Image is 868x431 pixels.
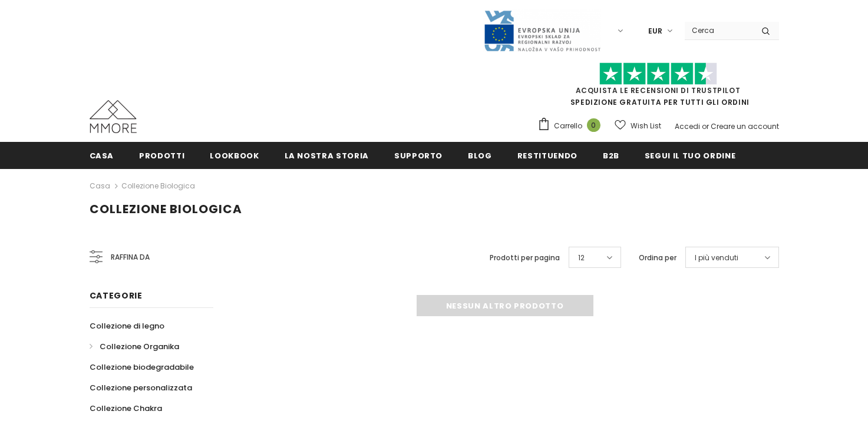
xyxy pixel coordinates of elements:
span: Restituendo [517,150,577,161]
span: Lookbook [210,150,259,161]
a: Collezione biologica [121,181,195,191]
a: Blog [468,142,492,168]
span: Collezione Chakra [90,403,162,414]
a: Collezione personalizzata [90,377,192,398]
span: I più venduti [695,252,738,264]
span: Wish List [631,120,661,132]
span: or [702,121,709,131]
a: Javni Razpis [483,25,601,35]
a: Collezione Organika [90,336,179,357]
a: Carrello 0 [537,117,606,135]
a: La nostra storia [285,142,369,168]
a: Lookbook [210,142,259,168]
span: Casa [90,150,114,161]
span: EUR [648,25,662,37]
a: Casa [90,179,110,193]
a: Acquista le recensioni di TrustPilot [576,85,741,95]
span: Collezione biodegradabile [90,362,194,373]
a: Restituendo [517,142,577,168]
a: Prodotti [139,142,184,168]
a: Accedi [675,121,700,131]
span: Collezione biologica [90,201,242,217]
span: B2B [603,150,619,161]
span: Prodotti [139,150,184,161]
label: Prodotti per pagina [490,252,560,264]
span: La nostra storia [285,150,369,161]
span: 12 [578,252,585,264]
a: Segui il tuo ordine [645,142,735,168]
span: SPEDIZIONE GRATUITA PER TUTTI GLI ORDINI [537,68,779,107]
a: Collezione biodegradabile [90,357,194,377]
label: Ordina per [639,252,676,264]
a: Collezione di legno [90,316,164,336]
span: 0 [587,118,600,132]
a: Collezione Chakra [90,398,162,419]
a: Creare un account [711,121,779,131]
span: Categorie [90,290,143,301]
img: Fidati di Pilot Stars [599,62,717,85]
a: Casa [90,142,114,168]
span: Collezione personalizzata [90,382,192,393]
span: Collezione Organika [100,341,179,352]
input: Search Site [685,22,753,39]
a: B2B [603,142,619,168]
span: Collezione di legno [90,320,164,331]
span: supporto [394,150,443,161]
img: Javni Razpis [483,9,601,52]
span: Segui il tuo ordine [645,150,735,161]
span: Carrello [554,120,582,132]
a: supporto [394,142,443,168]
img: Casi MMORE [90,100,137,133]
span: Raffina da [111,251,150,264]
a: Wish List [615,115,661,136]
span: Blog [468,150,492,161]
